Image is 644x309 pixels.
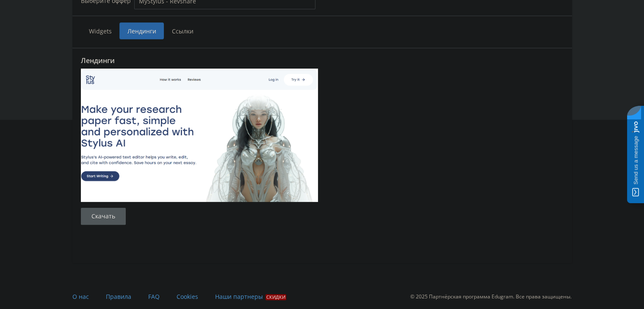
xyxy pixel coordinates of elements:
[148,292,160,301] span: FAQ
[106,292,131,301] span: Правила
[81,22,119,39] span: Widgets
[81,69,318,202] img: stylus-land1.png
[119,22,164,39] span: Лендинги
[164,22,202,39] span: Ссылки
[81,57,564,64] div: Лендинги
[81,208,126,225] a: Скачать
[265,294,286,300] span: Скидки
[215,292,263,301] span: Наши партнеры
[177,292,198,301] span: Cookies
[72,292,89,301] span: О нас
